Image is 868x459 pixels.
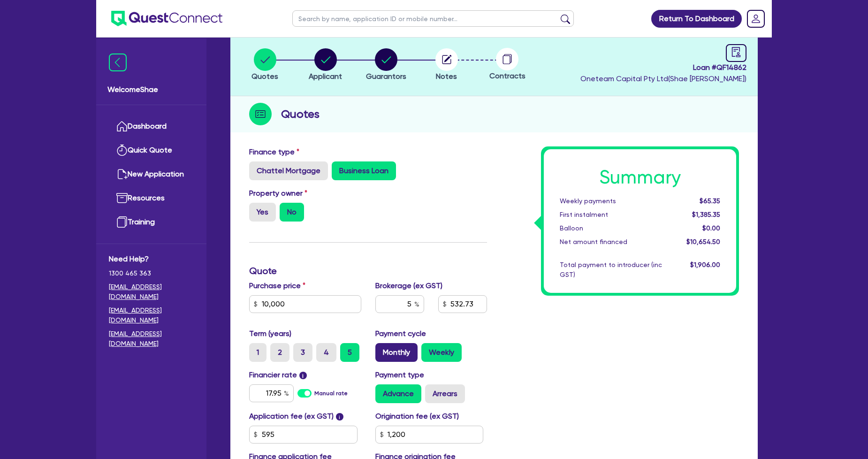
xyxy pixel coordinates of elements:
span: Oneteam Capital Pty Ltd ( Shae [PERSON_NAME] ) [580,74,746,83]
label: Arrears [425,384,465,403]
a: Resources [109,186,194,210]
label: Origination fee (ex GST) [375,411,459,422]
span: Welcome Shae [107,84,195,95]
h3: Quote [249,265,487,276]
div: First instalment [553,210,669,220]
label: Term (years) [249,328,291,339]
span: i [299,372,307,379]
span: audit [731,47,741,57]
button: Notes [435,48,458,83]
img: training [116,216,128,228]
label: Manual rate [314,389,348,398]
label: 2 [270,343,289,362]
a: [EMAIL_ADDRESS][DOMAIN_NAME] [109,306,194,325]
img: step-icon [249,103,272,125]
span: $0.00 [702,224,720,232]
div: Total payment to introducer (inc GST) [553,260,669,280]
span: Need Help? [109,253,194,265]
label: Finance type [249,146,299,158]
label: No [280,203,304,222]
a: Dropdown toggle [744,7,768,31]
a: Training [109,210,194,234]
label: Application fee (ex GST) [249,411,334,422]
span: Notes [436,72,457,81]
a: New Application [109,162,194,186]
span: $65.35 [700,197,720,205]
img: icon-menu-close [109,54,127,71]
label: Payment type [375,369,424,381]
label: 3 [293,343,312,362]
div: Net amount financed [553,237,669,247]
button: Applicant [308,48,343,83]
span: 1300 465 363 [109,268,194,278]
div: Weekly payments [553,196,669,206]
button: Guarantors [365,48,407,83]
span: $1,906.00 [690,261,720,268]
img: new-application [116,168,128,180]
img: quick-quote [116,145,128,156]
input: Search by name, application ID or mobile number... [292,10,574,27]
h2: Quotes [281,106,320,122]
span: Loan # QF14862 [580,62,746,73]
label: Weekly [421,343,462,362]
span: Applicant [309,72,342,81]
a: audit [726,44,746,62]
span: Quotes [251,72,278,81]
label: Chattel Mortgage [249,161,328,180]
label: Business Loan [332,161,396,180]
label: Payment cycle [375,328,426,339]
a: [EMAIL_ADDRESS][DOMAIN_NAME] [109,329,194,349]
label: Brokerage (ex GST) [375,280,442,291]
a: [EMAIL_ADDRESS][DOMAIN_NAME] [109,282,194,302]
label: Monthly [375,343,418,362]
button: Quotes [251,48,279,83]
span: Contracts [489,71,525,80]
span: $1,385.35 [692,211,720,218]
label: 4 [316,343,336,362]
label: Property owner [249,188,307,199]
label: 1 [249,343,266,362]
span: Guarantors [366,72,406,81]
a: Quick Quote [109,138,194,162]
div: Balloon [553,223,669,233]
h1: Summary [560,166,720,189]
label: Financier rate [249,369,307,381]
label: Purchase price [249,280,305,291]
label: 5 [340,343,359,362]
span: $10,654.50 [686,238,720,245]
img: quest-connect-logo-blue [111,11,222,26]
span: i [336,413,343,421]
label: Advance [375,384,421,403]
img: resources [116,192,128,204]
label: Yes [249,203,276,222]
a: Dashboard [109,115,194,138]
a: Return To Dashboard [651,10,742,28]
